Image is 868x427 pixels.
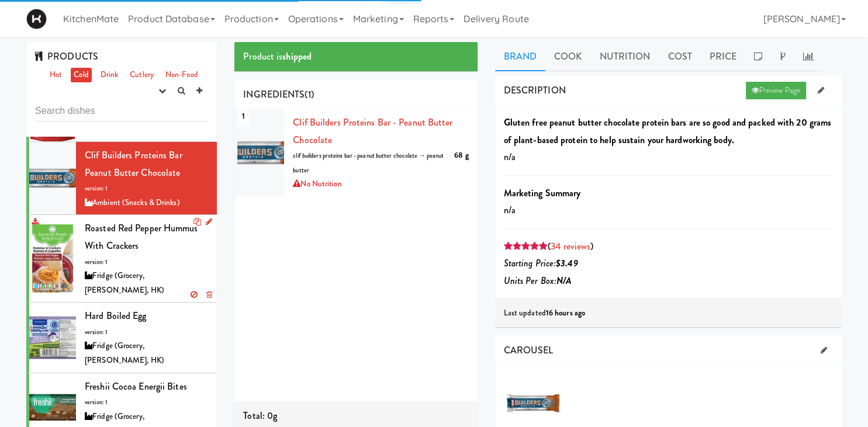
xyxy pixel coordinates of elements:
[243,409,277,422] span: Total: 0g
[98,68,122,82] a: Drink
[85,258,108,266] span: version: 1
[71,68,91,82] a: Cold
[85,309,147,322] span: Hard Boiled Egg
[504,256,578,270] i: Starting Price:
[551,239,590,253] a: 34 reviews
[504,238,833,255] div: ( )
[85,148,182,179] span: Clif Builders proteins Bar Peanut Butter Chocolate
[659,42,700,71] a: Cost
[556,274,572,287] b: N/A
[504,84,566,97] span: DESCRIPTION
[305,88,313,101] span: (1)
[243,88,305,101] span: INGREDIENTS
[504,202,833,219] p: n/a
[85,380,187,393] span: Freshii Cocoa Energii Bites
[504,148,833,166] p: n/a
[504,186,581,200] b: Marketing Summary
[127,68,157,82] a: Cutlery
[237,106,250,126] span: 1
[504,274,572,287] i: Units Per Box:
[85,339,208,367] div: Fridge (Grocery, [PERSON_NAME], HK)
[545,42,590,71] a: Cook
[85,196,208,210] div: Ambient (Snacks & Drinks)
[504,307,585,318] span: Last updated
[546,307,585,318] b: 16 hours ago
[35,100,208,121] input: Search dishes
[26,9,47,29] img: Micromart
[293,116,452,147] a: Clif Builders proteins Bar - Peanut Butter Chocolate
[454,148,468,163] div: 68 g
[556,256,578,270] b: $3.49
[293,151,444,175] span: clif builders proteins bar - peanut butter chocolate → peanut butter
[701,42,746,71] a: Price
[85,398,108,407] span: version: 1
[85,184,108,193] span: version: 1
[35,50,98,63] span: PRODUCTS
[85,269,208,297] div: Fridge (Grocery, [PERSON_NAME], HK)
[504,343,554,357] span: CAROUSEL
[162,68,201,82] a: Non-Food
[243,50,312,63] span: Product is
[47,68,65,82] a: Hot
[495,42,546,71] a: Brand
[26,215,217,303] li: Roasted Red Pepper Hummus with Crackersversion: 1Fridge (Grocery, [PERSON_NAME], HK)
[26,142,217,215] li: Clif Builders proteins Bar Peanut Butter Chocolateversion: 1Ambient (Snacks & Drinks)
[293,178,341,189] span: No Nutrition
[85,328,108,336] span: version: 1
[504,116,832,147] b: Gluten free peanut butter chocolate protein bars are so good and packed with 20 grams of plant-ba...
[234,109,477,196] li: 1Clif Builders proteins Bar - Peanut Butter Chocolate68 gclif builders proteins bar - peanut butt...
[85,221,198,252] span: Roasted Red Pepper Hummus with Crackers
[746,82,806,99] a: Preview Page
[26,303,217,373] li: Hard Boiled Eggversion: 1Fridge (Grocery, [PERSON_NAME], HK)
[282,50,312,63] b: shipped
[590,42,659,71] a: Nutrition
